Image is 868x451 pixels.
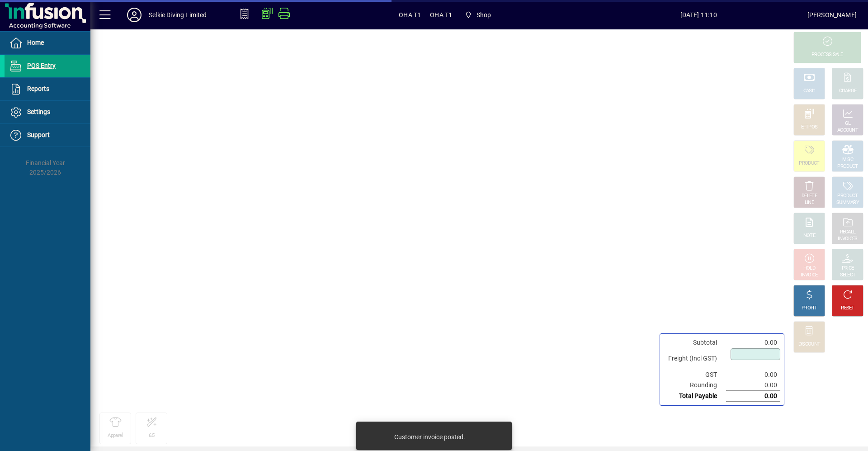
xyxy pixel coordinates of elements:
a: Home [5,32,90,54]
span: OHA T1 [399,8,421,22]
div: RECALL [840,229,856,236]
a: Support [5,124,90,147]
td: GST [664,370,726,380]
div: PRODUCT [837,193,858,199]
div: [PERSON_NAME] [807,8,857,22]
div: Selkie Diving Limited [149,8,207,22]
div: RESET [841,305,854,312]
div: Apparel [108,432,123,439]
span: Support [27,131,50,138]
a: Reports [5,78,90,100]
div: SUMMARY [836,199,859,206]
div: HOLD [803,265,815,272]
div: GL [845,120,851,127]
div: PRODUCT [837,163,858,170]
div: PRODUCT [799,160,819,167]
td: 0.00 [726,391,780,402]
span: Home [27,39,44,46]
div: ACCOUNT [837,127,858,134]
span: Shop [461,7,495,23]
div: SELECT [840,272,856,279]
button: Profile [120,7,149,23]
td: 0.00 [726,337,780,348]
div: LINE [805,199,814,206]
div: PRICE [842,265,854,272]
div: INVOICE [801,272,817,279]
div: DISCOUNT [798,341,820,348]
span: POS Entry [27,62,56,69]
span: Shop [476,8,491,22]
div: PROCESS SALE [811,52,843,58]
div: EFTPOS [801,124,818,131]
div: DELETE [802,193,817,199]
td: Subtotal [664,337,726,348]
div: MISC [842,157,853,163]
span: OHA T1 [430,8,452,22]
span: Reports [27,85,49,92]
div: 6.5 [149,432,155,439]
td: 0.00 [726,380,780,391]
a: Settings [5,101,90,123]
div: INVOICES [838,236,857,242]
td: Freight (Incl GST) [664,348,726,370]
td: 0.00 [726,370,780,380]
td: Total Payable [664,391,726,402]
div: CASH [803,88,815,95]
span: Settings [27,108,50,115]
div: CHARGE [839,88,857,95]
div: NOTE [803,233,815,239]
td: Rounding [664,380,726,391]
span: [DATE] 11:10 [590,8,807,22]
div: Customer invoice posted. [394,432,465,442]
div: PROFIT [802,305,817,312]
